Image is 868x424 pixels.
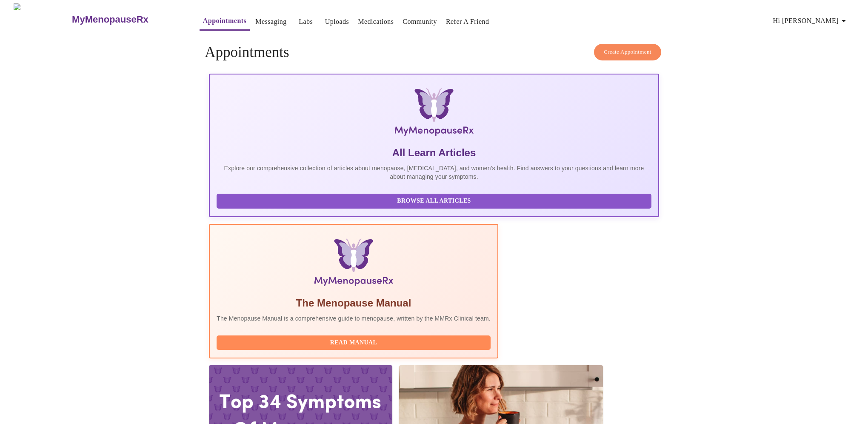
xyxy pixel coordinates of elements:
button: Hi [PERSON_NAME] [770,12,852,29]
h5: The Menopause Manual [217,296,491,310]
h3: MyMenopauseRx [72,14,148,25]
p: The Menopause Manual is a comprehensive guide to menopause, written by the MMRx Clinical team. [217,314,491,323]
h5: All Learn Articles [217,146,651,160]
button: Medications [354,13,397,30]
a: Messaging [255,16,286,28]
button: Read Manual [217,335,491,350]
span: Read Manual [225,338,482,348]
a: Uploads [325,16,349,28]
a: Labs [299,16,313,28]
button: Browse All Articles [217,194,651,209]
button: Appointments [200,12,250,31]
span: Hi [PERSON_NAME] [773,15,849,27]
button: Create Appointment [594,44,661,60]
a: Community [403,16,437,28]
img: Menopause Manual [260,238,447,289]
a: Appointments [203,15,246,27]
img: MyMenopauseRx Logo [14,3,71,35]
button: Messaging [252,13,290,30]
a: Read Manual [217,338,493,346]
a: Medications [358,16,394,28]
button: Community [399,13,440,30]
p: Explore our comprehensive collection of articles about menopause, [MEDICAL_DATA], and women's hea... [217,164,651,181]
a: MyMenopauseRx [71,5,183,34]
span: Create Appointment [604,47,651,57]
button: Uploads [322,13,353,30]
span: Browse All Articles [225,196,643,206]
button: Labs [292,13,320,30]
a: Refer a Friend [446,16,489,28]
img: MyMenopauseRx Logo [284,88,584,139]
h4: Appointments [205,44,663,61]
a: Browse All Articles [217,197,654,204]
button: Refer a Friend [443,13,493,30]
